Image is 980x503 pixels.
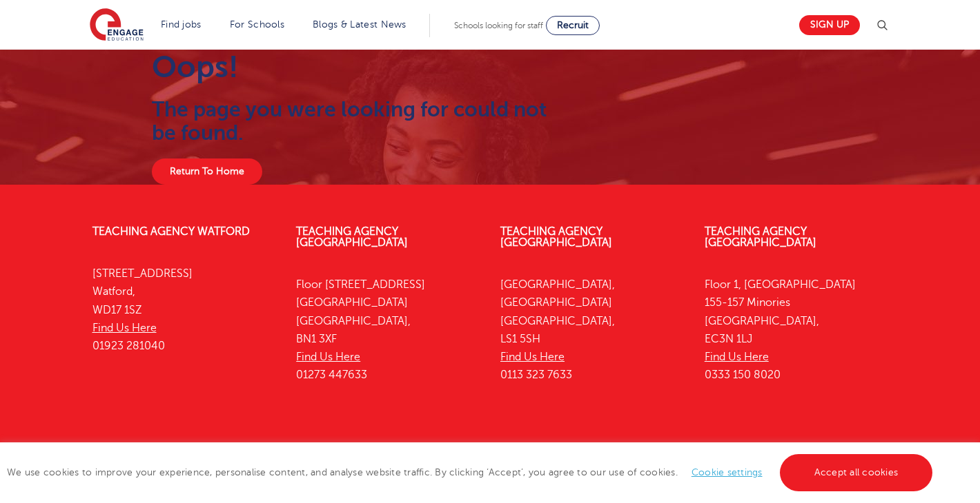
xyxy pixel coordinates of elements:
p: Floor 1, [GEOGRAPHIC_DATA] 155-157 Minories [GEOGRAPHIC_DATA], EC3N 1LJ 0333 150 8020 [705,276,888,384]
p: [STREET_ADDRESS] Watford, WD17 1SZ 01923 281040 [92,265,276,355]
a: Teaching Agency [GEOGRAPHIC_DATA] [705,225,816,249]
h2: The page you were looking for could not be found. [152,98,550,145]
a: Find Us Here [296,351,360,363]
img: Engage Education [90,8,144,43]
p: Floor [STREET_ADDRESS] [GEOGRAPHIC_DATA] [GEOGRAPHIC_DATA], BN1 3XF 01273 447633 [296,276,480,384]
a: Find jobs [161,19,202,30]
h1: Oops! [152,50,550,84]
a: For Schools [230,19,284,30]
a: Recruit [546,16,600,35]
a: Teaching Agency Watford [92,225,250,238]
a: Find Us Here [92,322,157,334]
a: Blogs & Latest News [313,19,406,30]
a: Sign up [799,15,860,35]
span: Recruit [557,20,589,30]
a: Find Us Here [500,351,565,363]
span: We use cookies to improve your experience, personalise content, and analyse website traffic. By c... [7,467,936,478]
a: Accept all cookies [780,454,933,491]
a: Cookie settings [692,467,763,478]
a: Return To Home [152,158,262,185]
a: Teaching Agency [GEOGRAPHIC_DATA] [296,225,408,249]
p: [GEOGRAPHIC_DATA], [GEOGRAPHIC_DATA] [GEOGRAPHIC_DATA], LS1 5SH 0113 323 7633 [500,276,684,384]
a: Find Us Here [705,351,769,363]
span: Schools looking for staff [454,21,543,30]
a: Teaching Agency [GEOGRAPHIC_DATA] [500,225,612,249]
